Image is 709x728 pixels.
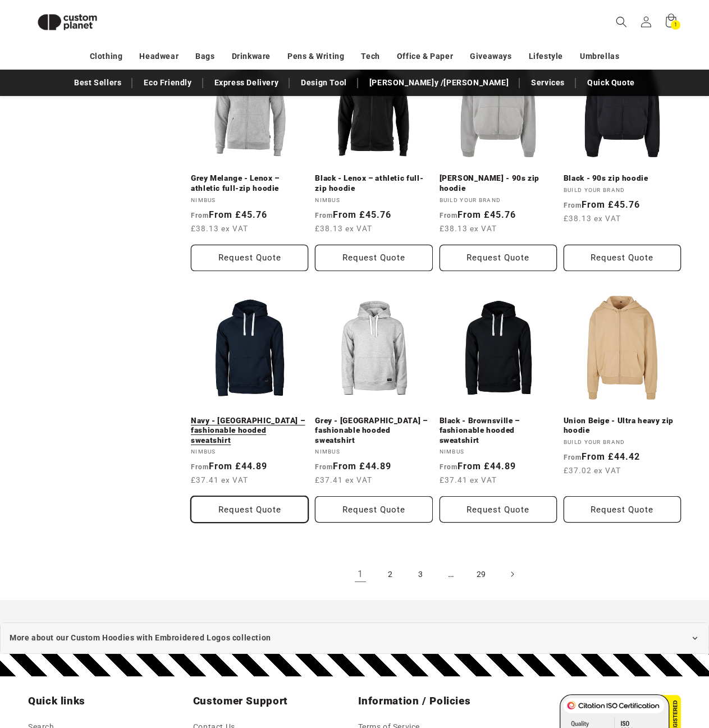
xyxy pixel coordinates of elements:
[315,416,432,446] a: Grey - [GEOGRAPHIC_DATA] – fashionable hooded sweatshirt
[295,73,353,93] a: Design Tool
[609,10,634,34] summary: Search
[28,694,186,708] h2: Quick links
[500,562,524,587] a: Next page
[525,73,570,93] a: Services
[564,496,681,523] button: Request Quote
[195,47,214,66] a: Bags
[209,73,285,93] a: Express Delivery
[358,694,516,708] h2: Information / Policies
[232,47,271,66] a: Drinkware
[580,47,619,66] a: Umbrellas
[191,496,308,523] button: Request Quote
[139,47,179,66] a: Headwear
[90,47,123,66] a: Clothing
[469,562,494,587] a: Page 29
[440,496,557,523] button: Request Quote
[315,496,432,523] button: Request Quote
[529,47,563,66] a: Lifestyle
[315,173,432,193] a: Black - Lenox – athletic full-zip hoodie
[348,562,373,587] a: Page 1
[564,173,681,184] a: Black - 90s zip hoodie
[68,73,127,93] a: Best Sellers
[439,562,464,587] span: …
[315,245,432,271] button: Request Quote
[582,73,641,93] a: Quick Quote
[191,416,308,446] a: Navy - [GEOGRAPHIC_DATA] – fashionable hooded sweatshirt
[191,562,681,587] nav: Pagination
[191,245,308,271] button: Request Quote
[674,20,678,30] span: 1
[440,173,557,193] a: [PERSON_NAME] - 90s zip hoodie
[564,416,681,436] a: Union Beige - Ultra heavy zip hoodie
[564,245,681,271] button: Request Quote
[440,416,557,446] a: Black - Brownsville – fashionable hooded sweatshirt
[409,562,433,587] a: Page 3
[28,4,107,40] img: Custom Planet
[397,47,453,66] a: Office & Paper
[10,631,271,645] span: More about our Custom Hoodies with Embroidered Logos collection
[138,73,197,93] a: Eco Friendly
[287,47,344,66] a: Pens & Writing
[361,47,379,66] a: Tech
[522,607,709,728] iframe: Chat Widget
[193,694,351,708] h2: Customer Support
[470,47,511,66] a: Giveaways
[378,562,403,587] a: Page 2
[191,173,308,193] a: Grey Melange - Lenox – athletic full-zip hoodie
[440,245,557,271] button: Request Quote
[364,73,514,93] a: [PERSON_NAME]y /[PERSON_NAME]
